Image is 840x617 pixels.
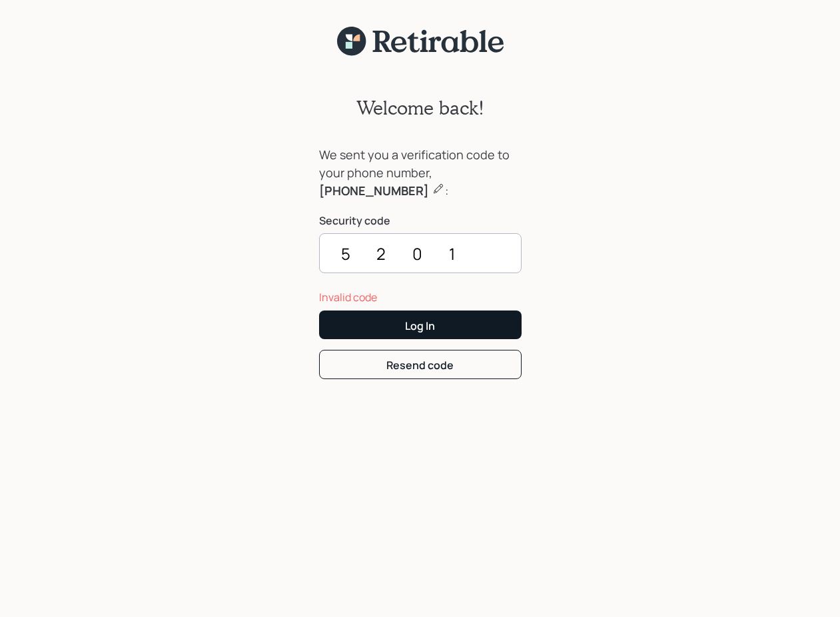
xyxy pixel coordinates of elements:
[319,350,522,378] button: Resend code
[319,183,429,199] b: [PHONE_NUMBER]
[319,310,522,339] button: Log In
[319,146,522,200] div: We sent you a verification code to your phone number, :
[356,97,484,119] h2: Welcome back!
[319,289,522,305] div: Invalid code
[319,213,522,228] label: Security code
[319,233,522,273] input: ••••
[405,318,435,333] div: Log In
[386,358,454,372] div: Resend code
